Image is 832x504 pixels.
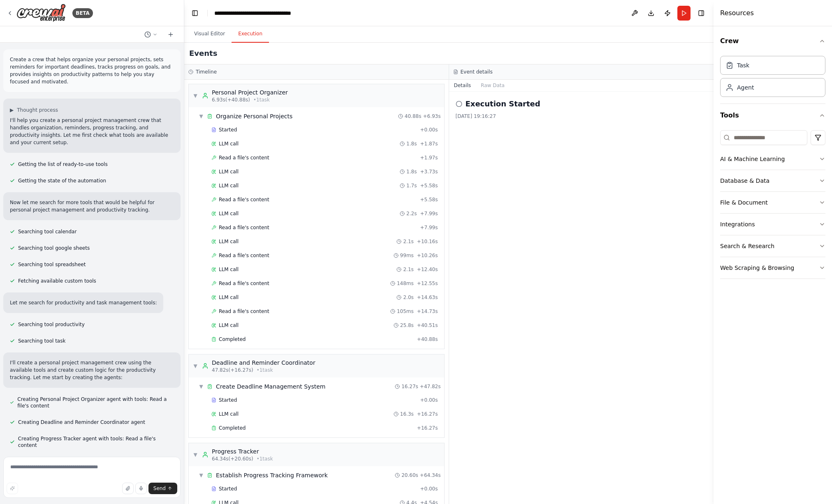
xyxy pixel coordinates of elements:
[720,264,794,272] div: Web Scraping & Browsing
[423,113,440,120] span: + 6.93s
[476,80,510,91] button: Raw Data
[397,280,414,287] span: 148ms
[720,155,785,163] div: AI & Machine Learning
[153,485,166,492] span: Send
[417,336,438,343] span: + 40.88s
[199,472,204,479] span: ▼
[720,242,774,250] div: Search & Research
[720,8,754,18] h4: Resources
[10,107,14,113] span: ▶
[720,104,825,127] button: Tools
[219,397,237,403] span: Started
[219,486,237,492] span: Started
[720,257,825,278] button: Web Scraping & Browsing
[695,7,707,19] button: Hide right sidebar
[406,140,417,147] span: 1.8s
[417,411,438,417] span: + 16.27s
[214,9,291,17] nav: breadcrumb
[10,117,174,146] p: I'll help you create a personal project management crew that handles organization, reminders, pro...
[219,252,269,259] span: Read a file's content
[18,161,108,168] span: Getting the list of ready-to-use tools
[219,140,239,147] span: LLM call
[720,198,768,207] div: File & Document
[216,112,292,120] span: Organize Personal Projects
[253,97,270,103] span: • 1 task
[417,280,438,287] span: + 12.55s
[420,486,438,492] span: + 0.00s
[148,483,177,494] button: Send
[212,367,253,373] span: 47.82s (+16.27s)
[720,177,769,185] div: Database & Data
[212,88,288,97] div: Personal Project Organizer
[420,196,438,203] span: + 5.58s
[720,235,825,257] button: Search & Research
[401,472,418,479] span: 20.60s
[720,214,825,235] button: Integrations
[466,98,540,110] h2: Execution Started
[405,113,422,120] span: 40.88s
[10,359,174,381] p: I'll create a personal project management crew using the available tools and create custom logic ...
[18,278,96,284] span: Fetching available custom tools
[10,299,157,306] p: Let me search for productivity and task management tools:
[219,294,239,301] span: LLM call
[212,447,273,456] div: Progress Tracker
[219,425,246,431] span: Completed
[18,419,145,426] span: Creating Deadline and Reminder Coordinator agent
[449,80,476,91] button: Details
[17,107,58,113] span: Thought process
[18,261,86,268] span: Searching tool spreadsheet
[219,411,239,417] span: LLM call
[193,363,198,369] span: ▼
[420,127,438,133] span: + 0.00s
[193,92,198,99] span: ▼
[122,483,134,494] button: Upload files
[219,127,237,133] span: Started
[420,397,438,403] span: + 0.00s
[720,127,825,285] div: Tools
[420,472,441,479] span: + 64.34s
[219,336,246,343] span: Completed
[737,83,754,92] div: Agent
[219,280,269,287] span: Read a file's content
[141,30,161,39] button: Switch to previous chat
[720,30,825,53] button: Crew
[397,308,414,315] span: 105ms
[219,224,269,231] span: Read a file's content
[406,210,417,217] span: 2.2s
[10,56,174,85] p: Create a crew that helps organize your personal projects, sets reminders for important deadlines,...
[420,154,438,161] span: + 1.97s
[420,224,438,231] span: + 7.99s
[164,30,177,39] button: Start a new chat
[135,483,147,494] button: Click to speak your automation idea
[16,4,66,22] img: Logo
[199,113,204,120] span: ▼
[400,411,414,417] span: 16.3s
[420,210,438,217] span: + 7.99s
[219,154,269,161] span: Read a file's content
[720,192,825,213] button: File & Document
[10,107,58,113] button: ▶Thought process
[212,97,250,103] span: 6.93s (+40.88s)
[720,148,825,170] button: AI & Machine Learning
[417,294,438,301] span: + 14.63s
[456,113,707,120] div: [DATE] 19:16:27
[403,238,413,245] span: 2.1s
[219,168,239,175] span: LLM call
[257,456,273,462] span: • 1 task
[720,53,825,104] div: Crew
[193,451,198,458] span: ▼
[406,182,417,189] span: 1.7s
[18,338,65,344] span: Searching tool task
[212,456,253,462] span: 64.34s (+20.60s)
[420,182,438,189] span: + 5.58s
[18,228,76,235] span: Searching tool calendar
[219,322,239,329] span: LLM call
[720,170,825,191] button: Database & Data
[219,308,269,315] span: Read a file's content
[420,383,441,390] span: + 47.82s
[17,396,174,409] span: Creating Personal Project Organizer agent with tools: Read a file's content
[417,425,438,431] span: + 16.27s
[720,220,755,228] div: Integrations
[219,210,239,217] span: LLM call
[196,69,217,75] h3: Timeline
